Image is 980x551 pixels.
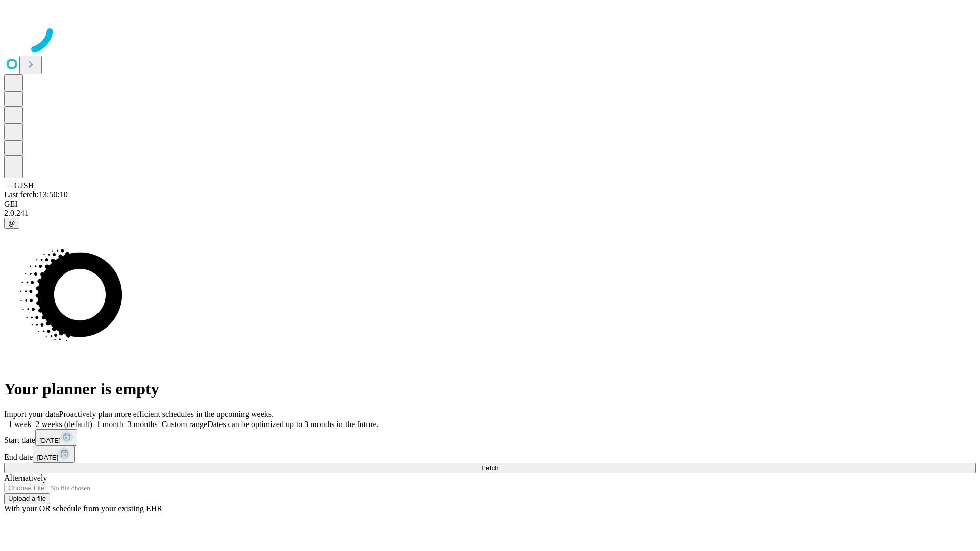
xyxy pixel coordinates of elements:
[4,463,976,473] button: Fetch
[36,420,92,429] span: 2 weeks (default)
[4,380,976,398] h1: Your planner is empty
[4,190,68,199] span: Last fetch: 13:50:10
[4,199,976,209] div: GEI
[59,410,274,418] span: Proactively plan more efficient schedules in the upcoming weeks.
[37,454,58,461] span: [DATE]
[4,473,47,482] span: Alternatively
[4,446,976,463] div: End date
[4,209,976,218] div: 2.0.241
[481,464,498,472] span: Fetch
[162,420,207,429] span: Custom range
[4,410,59,418] span: Import your data
[128,420,158,429] span: 3 months
[39,437,61,444] span: [DATE]
[14,181,34,190] span: GJSH
[35,429,77,446] button: [DATE]
[4,504,162,513] span: With your OR schedule from your existing EHR
[8,420,32,429] span: 1 week
[96,420,124,429] span: 1 month
[207,420,378,429] span: Dates can be optimized up to 3 months in the future.
[4,218,19,229] button: @
[8,219,15,227] span: @
[4,493,50,504] button: Upload a file
[33,446,75,463] button: [DATE]
[4,429,976,446] div: Start date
